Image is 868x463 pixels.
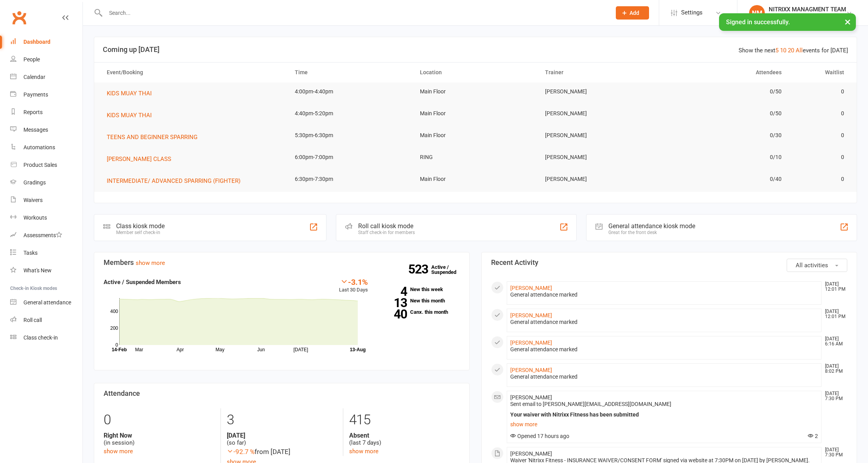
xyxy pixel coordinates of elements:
[227,448,255,456] span: -92.7 %
[821,447,847,458] time: [DATE] 7:30 PM
[23,197,43,203] div: Waivers
[10,174,82,191] a: Gradings
[841,13,855,30] button: ×
[23,317,42,323] div: Roll call
[23,144,55,150] div: Automations
[23,39,50,45] div: Dashboard
[380,298,460,303] a: 13New this month
[413,63,538,82] th: Location
[227,432,337,439] strong: [DATE]
[510,411,818,418] div: Your waiver with Nitrixx Fitness has been submitted
[681,4,703,21] span: Settings
[349,448,378,455] a: show more
[510,291,818,298] div: General attendance marked
[288,148,413,166] td: 6:00pm-7:00pm
[789,148,851,166] td: 0
[10,262,82,279] a: What's New
[413,126,538,145] td: Main Floor
[663,104,788,123] td: 0/50
[10,156,82,174] a: Product Sales
[107,156,171,163] span: [PERSON_NAME] CLASS
[608,222,695,230] div: General attendance kiosk mode
[23,127,48,133] div: Messages
[663,170,788,188] td: 0/40
[288,82,413,101] td: 4:00pm-4:40pm
[23,162,57,168] div: Product Sales
[821,309,847,319] time: [DATE] 12:01 PM
[787,259,847,272] button: All activities
[107,89,157,98] button: KIDS MUAY THAI
[339,277,368,294] div: Last 30 Days
[510,394,552,400] span: [PERSON_NAME]
[100,63,288,82] th: Event/Booking
[538,63,663,82] th: Trainer
[510,367,552,373] a: [PERSON_NAME]
[358,230,415,235] div: Staff check-in for members
[789,170,851,188] td: 0
[538,126,663,145] td: [PERSON_NAME]
[116,230,165,235] div: Member self check-in
[10,227,82,244] a: Assessments
[23,232,62,238] div: Assessments
[510,419,818,430] a: show more
[107,111,157,120] button: KIDS MUAY THAI
[10,68,82,86] a: Calendar
[10,191,82,209] a: Waivers
[538,148,663,166] td: [PERSON_NAME]
[23,179,46,186] div: Gradings
[23,56,40,63] div: People
[413,104,538,123] td: Main Floor
[380,286,407,297] strong: 4
[23,250,38,256] div: Tasks
[288,170,413,188] td: 6:30pm-7:30pm
[796,47,803,54] a: All
[629,10,639,16] span: Add
[408,263,431,275] strong: 523
[104,259,460,266] h3: Members
[104,390,460,397] h3: Attendance
[510,401,671,407] span: Sent email to [PERSON_NAME][EMAIL_ADDRESS][DOMAIN_NAME]
[9,8,29,27] a: Clubworx
[775,47,778,54] a: 5
[103,7,606,18] input: Search...
[136,259,165,266] a: show more
[788,47,794,54] a: 20
[491,259,847,266] h3: Recent Activity
[10,329,82,347] a: Class kiosk mode
[10,244,82,262] a: Tasks
[538,170,663,188] td: [PERSON_NAME]
[23,267,52,274] div: What's New
[107,134,197,141] span: TEENS AND BEGINNER SPARRING
[510,346,818,353] div: General attendance marked
[821,336,847,347] time: [DATE] 6:16 AM
[413,148,538,166] td: RING
[538,82,663,101] td: [PERSON_NAME]
[358,222,415,230] div: Roll call kiosk mode
[288,104,413,123] td: 4:40pm-5:20pm
[789,104,851,123] td: 0
[23,299,71,306] div: General attendance
[107,154,177,164] button: [PERSON_NAME] CLASS
[10,86,82,104] a: Payments
[288,63,413,82] th: Time
[23,91,48,98] div: Payments
[510,312,552,318] a: [PERSON_NAME]
[107,132,203,142] button: TEENS AND BEGINNER SPARRING
[821,282,847,292] time: [DATE] 12:01 PM
[10,209,82,227] a: Workouts
[288,126,413,145] td: 5:30pm-6:30pm
[726,18,790,26] span: Signed in successfully.
[103,46,848,54] h3: Coming up [DATE]
[616,6,649,20] button: Add
[23,215,47,221] div: Workouts
[107,177,240,184] span: INTERMEDIATE/ ADVANCED SPARRING (FIGHTER)
[104,432,215,439] strong: Right Now
[413,170,538,188] td: Main Floor
[510,285,552,291] a: [PERSON_NAME]
[663,148,788,166] td: 0/10
[608,230,695,235] div: Great for the front desk
[349,432,460,439] strong: Absent
[10,51,82,68] a: People
[116,222,165,230] div: Class kiosk mode
[107,90,152,97] span: KIDS MUAY THAI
